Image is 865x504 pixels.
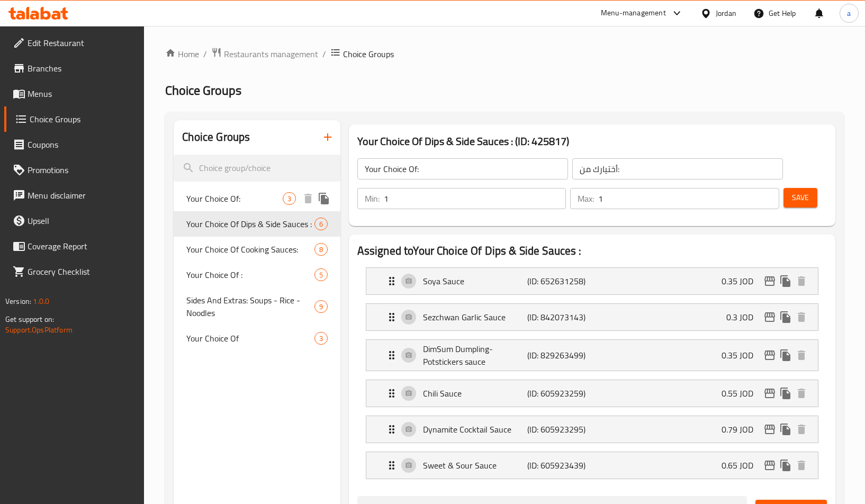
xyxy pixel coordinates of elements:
[778,421,794,437] button: duplicate
[366,340,818,371] div: Expand
[527,311,597,323] p: (ID: 842073143)
[283,194,295,204] span: 3
[174,326,340,351] div: Your Choice Of3
[601,7,666,20] div: Menu-management
[366,416,818,443] div: Expand
[5,323,73,337] a: Support.OpsPlatform
[778,347,794,363] button: duplicate
[726,311,762,323] p: 0.3 JOD
[357,335,827,375] li: Expand
[722,275,762,287] p: 0.35 JOD
[794,457,809,473] button: delete
[4,56,145,81] a: Branches
[527,387,597,400] p: (ID: 605923259)
[357,299,827,335] li: Expand
[792,191,809,204] span: Save
[174,211,340,237] div: Your Choice Of Dips & Side Sauces :6
[203,48,207,60] li: /
[186,332,314,345] span: Your Choice Of
[174,237,340,262] div: Your Choice Of Cooking Sauces:8
[211,47,318,61] a: Restaurants management
[186,294,314,319] span: Sides And Extras: Soups - Rice - Noodles
[343,48,394,60] span: Choice Groups
[366,268,818,294] div: Expand
[357,243,827,259] h2: Assigned to Your Choice Of Dips & Side Sauces :
[224,48,318,60] span: Restaurants management
[28,189,136,202] span: Menu disclaimer
[762,309,778,325] button: edit
[186,268,314,281] span: Your Choice Of :
[315,334,327,344] span: 3
[314,243,328,256] div: Choices
[28,164,136,176] span: Promotions
[315,302,327,312] span: 9
[4,30,145,56] a: Edit Restaurant
[366,304,818,330] div: Expand
[365,192,380,205] p: Min:
[174,155,340,182] input: search
[762,457,778,473] button: edit
[423,423,527,436] p: Dynamite Cocktail Sauce
[28,87,136,100] span: Menus
[28,265,136,278] span: Grocery Checklist
[357,411,827,447] li: Expand
[28,240,136,253] span: Coverage Report
[527,459,597,472] p: (ID: 605923439)
[4,183,145,208] a: Menu disclaimer
[762,273,778,289] button: edit
[722,459,762,472] p: 0.65 JOD
[28,37,136,49] span: Edit Restaurant
[314,332,328,345] div: Choices
[4,81,145,106] a: Menus
[5,312,54,326] span: Get support on:
[4,157,145,183] a: Promotions
[794,273,809,289] button: delete
[5,294,31,308] span: Version:
[762,421,778,437] button: edit
[847,7,851,19] span: a
[28,62,136,75] span: Branches
[716,7,736,19] div: Jordan
[186,218,314,230] span: Your Choice Of Dips & Side Sauces :
[314,218,328,230] div: Choices
[165,78,241,102] span: Choice Groups
[722,423,762,436] p: 0.79 JOD
[366,380,818,407] div: Expand
[28,138,136,151] span: Coupons
[33,294,49,308] span: 1.0.0
[30,113,136,125] span: Choice Groups
[794,309,809,325] button: delete
[794,385,809,401] button: delete
[762,385,778,401] button: edit
[4,106,145,132] a: Choice Groups
[778,385,794,401] button: duplicate
[794,347,809,363] button: delete
[174,262,340,287] div: Your Choice Of :5
[165,47,844,61] nav: breadcrumb
[423,311,527,323] p: Sezchwan Garlic Sauce
[174,287,340,326] div: Sides And Extras: Soups - Rice - Noodles9
[283,192,296,205] div: Choices
[4,132,145,157] a: Coupons
[4,233,145,259] a: Coverage Report
[527,349,597,362] p: (ID: 829263499)
[315,219,327,229] span: 6
[423,343,527,368] p: DimSum Dumpling-Potstickers sauce
[300,191,316,206] button: delete
[778,273,794,289] button: duplicate
[174,186,340,211] div: Your Choice Of:3deleteduplicate
[316,191,332,206] button: duplicate
[778,309,794,325] button: duplicate
[762,347,778,363] button: edit
[794,421,809,437] button: delete
[527,423,597,436] p: (ID: 605923295)
[357,375,827,411] li: Expand
[186,243,314,256] span: Your Choice Of Cooking Sauces:
[4,259,145,284] a: Grocery Checklist
[314,268,328,281] div: Choices
[722,387,762,400] p: 0.55 JOD
[314,300,328,313] div: Choices
[28,214,136,227] span: Upsell
[778,457,794,473] button: duplicate
[357,263,827,299] li: Expand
